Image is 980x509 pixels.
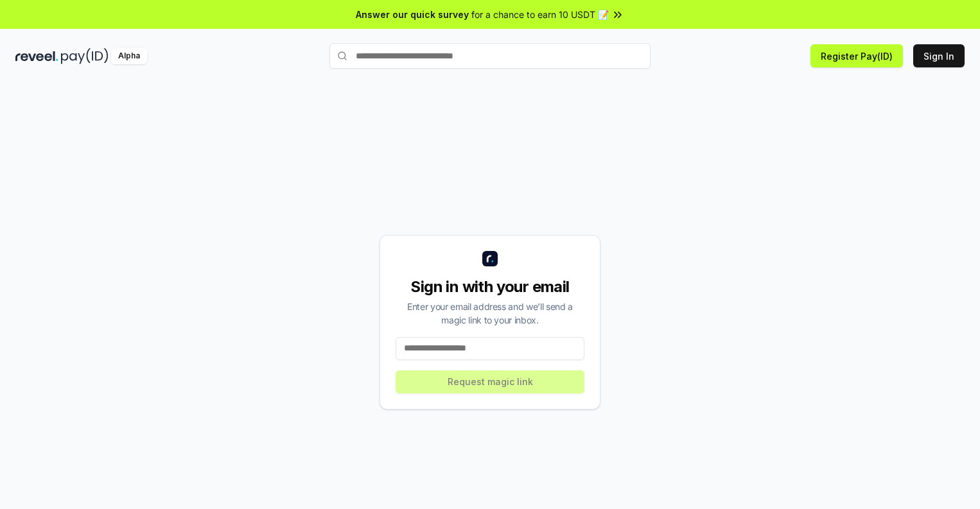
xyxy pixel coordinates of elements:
span: for a chance to earn 10 USDT 📝 [471,8,609,21]
button: Register Pay(ID) [810,44,903,67]
button: Sign In [913,44,965,67]
div: Alpha [111,48,147,64]
span: Answer our quick survey [356,8,469,21]
div: Enter your email address and we’ll send a magic link to your inbox. [396,300,584,327]
img: reveel_dark [15,48,58,64]
div: Sign in with your email [396,277,584,297]
img: pay_id [61,48,109,64]
img: logo_small [482,251,498,266]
